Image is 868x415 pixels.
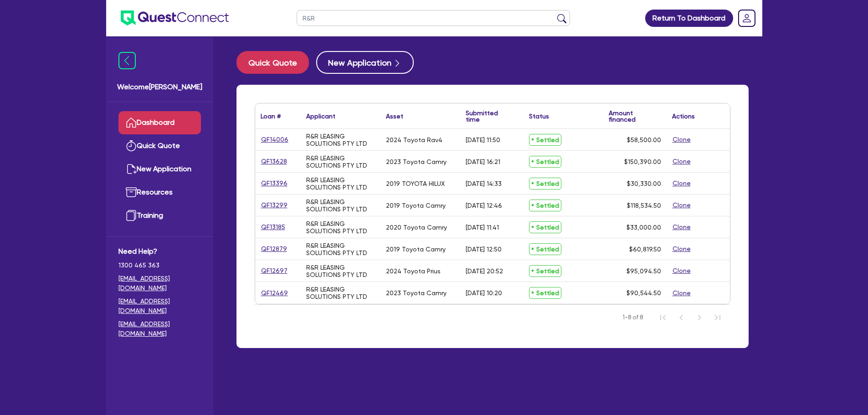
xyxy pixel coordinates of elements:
[261,200,288,210] a: QF13299
[261,178,288,189] a: QF13396
[529,287,561,299] span: Settled
[672,134,691,145] button: Clone
[306,242,375,256] div: R&R LEASING SOLUTIONS PTY LTD
[466,180,502,187] div: [DATE] 14:33
[261,244,288,254] a: QF12879
[386,224,447,231] div: 2020 Toyota Camry
[306,154,375,169] div: R&R LEASING SOLUTIONS PTY LTD
[261,134,289,145] a: QF14006
[629,246,661,253] span: $60,819.50
[306,198,375,213] div: R&R LEASING SOLUTIONS PTY LTD
[261,156,288,167] a: QF13628
[118,134,201,158] a: Quick Quote
[529,178,561,190] span: Settled
[609,110,661,123] div: Amount financed
[627,202,661,209] span: $118,534.50
[236,51,316,74] a: Quick Quote
[118,274,201,293] a: [EMAIL_ADDRESS][DOMAIN_NAME]
[121,10,229,26] img: quest-connect-logo-blue
[386,180,445,187] div: 2019 TOYOTA HILUX
[690,308,709,327] button: Next Page
[126,187,137,198] img: resources
[466,224,499,231] div: [DATE] 11:41
[261,266,288,276] a: QF12697
[672,178,691,189] button: Clone
[529,221,561,233] span: Settled
[624,158,661,165] span: $150,390.00
[118,204,201,227] a: Training
[261,113,281,119] div: Loan #
[261,222,286,232] a: QF13185
[386,267,441,275] div: 2024 Toyota Prius
[529,243,561,255] span: Settled
[627,136,661,143] span: $58,500.00
[316,51,414,74] button: New Application
[672,113,695,119] div: Actions
[386,136,442,143] div: 2024 Toyota Rav4
[306,113,335,119] div: Applicant
[386,158,447,165] div: 2023 Toyota Camry
[306,133,375,147] div: R&R LEASING SOLUTIONS PTY LTD
[466,110,510,123] div: Submitted time
[466,267,503,275] div: [DATE] 20:52
[627,180,661,187] span: $30,330.00
[118,261,201,270] span: 1300 465 363
[118,319,201,338] a: [EMAIL_ADDRESS][DOMAIN_NAME]
[529,265,561,277] span: Settled
[117,82,202,92] span: Welcome [PERSON_NAME]
[672,200,691,210] button: Clone
[672,156,691,167] button: Clone
[645,10,733,27] a: Return To Dashboard
[118,52,136,69] img: icon-menu-close
[627,267,661,275] span: $95,094.50
[306,176,375,191] div: R&R LEASING SOLUTIONS PTY LTD
[118,181,201,204] a: Resources
[529,134,561,146] span: Settled
[529,200,561,211] span: Settled
[306,264,375,278] div: R&R LEASING SOLUTIONS PTY LTD
[386,289,447,297] div: 2023 Toyota Camry
[672,244,691,254] button: Clone
[118,111,201,134] a: Dashboard
[118,297,201,316] a: [EMAIL_ADDRESS][DOMAIN_NAME]
[306,220,375,235] div: R&R LEASING SOLUTIONS PTY LTD
[466,246,502,253] div: [DATE] 12:50
[735,6,759,30] a: Dropdown toggle
[261,288,288,298] a: QF12469
[236,51,309,74] button: Quick Quote
[672,288,691,298] button: Clone
[386,113,403,119] div: Asset
[627,289,661,297] span: $90,544.50
[118,158,201,181] a: New Application
[672,308,690,327] button: Previous Page
[126,164,137,174] img: new-application
[306,286,375,300] div: R&R LEASING SOLUTIONS PTY LTD
[466,289,502,297] div: [DATE] 10:20
[466,202,502,209] div: [DATE] 12:46
[672,266,691,276] button: Clone
[672,222,691,232] button: Clone
[126,210,137,221] img: training
[654,308,672,327] button: First Page
[622,313,643,322] span: 1-8 of 8
[466,136,500,143] div: [DATE] 11:50
[386,202,446,209] div: 2019 Toyota Camry
[118,246,201,257] span: Need Help?
[529,113,549,119] div: Status
[466,158,500,165] div: [DATE] 16:21
[386,246,446,253] div: 2019 Toyota Camry
[126,140,137,151] img: quick-quote
[529,156,561,168] span: Settled
[297,10,570,26] input: Search by name, application ID or mobile number...
[709,308,727,327] button: Last Page
[627,224,661,231] span: $33,000.00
